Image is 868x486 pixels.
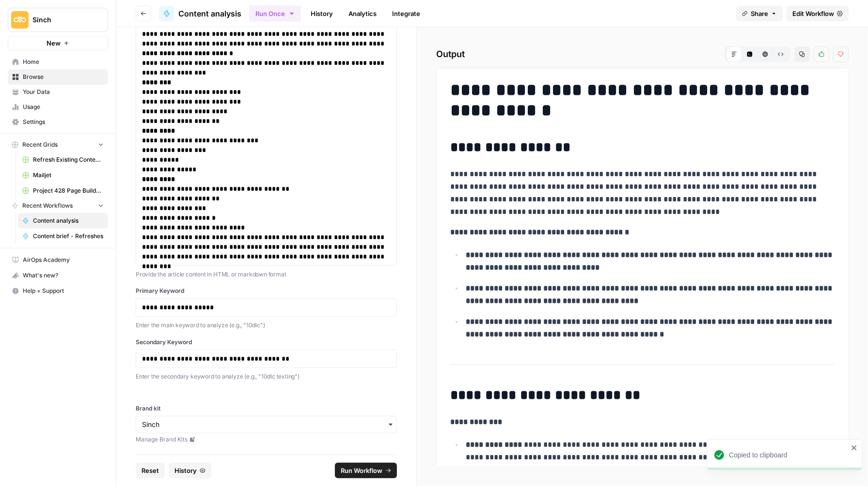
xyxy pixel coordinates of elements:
[23,103,104,111] span: Usage
[341,466,382,475] span: Run Workflow
[142,466,159,475] span: Reset
[8,8,108,32] button: Workspace: Sinch
[136,435,397,444] a: Manage Brand Kits
[335,463,397,478] button: Run Workflow
[11,11,29,29] img: Sinch Logo
[136,372,397,381] p: Enter the secondary keyword to analyze (e.g., "10dlc texting")
[169,463,211,478] button: History
[18,152,108,167] a: Refresh Existing Content (1)
[18,228,108,244] a: Content brief - Refreshes
[136,287,397,295] label: Primary Keyword
[23,118,104,126] span: Settings
[136,463,165,478] button: Reset
[18,183,108,198] a: Project 428 Page Builder Tracker (NEW)
[23,73,104,81] span: Browse
[22,140,58,149] span: Recent Grids
[23,88,104,96] span: Your Data
[33,216,104,225] span: Content analysis
[8,36,108,50] button: New
[386,6,426,21] a: Integrate
[8,252,108,268] a: AirOps Academy
[136,320,397,330] p: Enter the main keyword to analyze (e.g., "10dlc")
[792,9,834,18] span: Edit Workflow
[343,6,382,21] a: Analytics
[33,155,104,164] span: Refresh Existing Content (1)
[8,84,108,100] a: Your Data
[18,167,108,183] a: Mailjet
[8,268,108,283] button: What's new?
[8,54,108,70] a: Home
[249,5,301,22] button: Run Once
[33,171,104,180] span: Mailjet
[174,466,197,475] span: History
[729,450,848,460] div: Copied to clipboard
[787,6,849,21] a: Edit Workflow
[305,6,339,21] a: History
[22,201,73,210] span: Recent Workflows
[23,256,104,264] span: AirOps Academy
[33,186,104,195] span: Project 428 Page Builder Tracker (NEW)
[8,283,108,299] button: Help + Support
[8,137,108,152] button: Recent Grids
[23,58,104,66] span: Home
[851,444,858,452] button: close
[18,213,108,228] a: Content analysis
[8,99,108,115] a: Usage
[736,6,783,21] button: Share
[8,198,108,213] button: Recent Workflows
[8,69,108,85] a: Browse
[178,8,241,19] span: Content analysis
[33,232,104,241] span: Content brief - Refreshes
[23,287,104,295] span: Help + Support
[136,338,397,347] label: Secondary Keyword
[751,9,768,18] span: Share
[32,15,91,25] span: Sinch
[136,270,397,279] p: Provide the article content in HTML or markdown format
[136,404,397,413] label: Brand kit
[8,114,108,130] a: Settings
[142,420,391,429] input: Sinch
[159,6,241,21] a: Content analysis
[47,38,61,48] span: New
[436,46,849,62] h2: Output
[8,268,108,283] div: What's new?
